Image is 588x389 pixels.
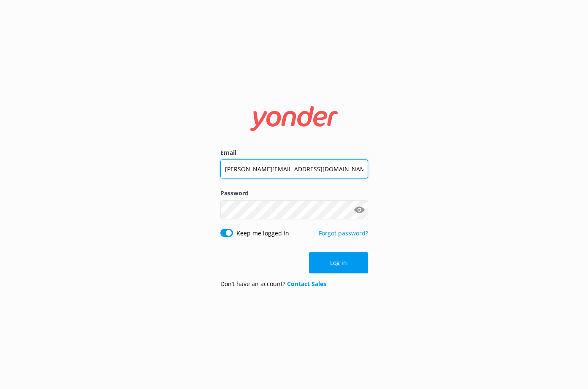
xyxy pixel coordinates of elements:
label: Keep me logged in [236,229,289,238]
a: Forgot password? [319,229,368,237]
button: Log in [309,252,368,273]
p: Don’t have an account? [220,279,326,289]
label: Email [220,148,368,157]
button: Show password [351,201,368,218]
input: user@emailaddress.com [220,159,368,178]
label: Password [220,189,368,198]
a: Contact Sales [287,280,326,288]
